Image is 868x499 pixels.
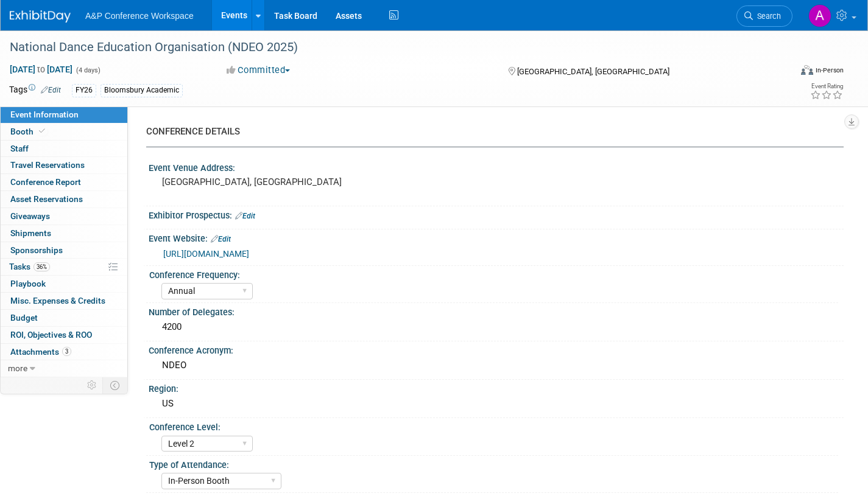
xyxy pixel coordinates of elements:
span: Staff [10,144,29,153]
span: Sponsorships [10,245,63,255]
a: Staff [1,141,127,157]
div: Conference Frequency: [149,266,838,281]
a: Tasks36% [1,259,127,275]
span: Attachments [10,347,71,357]
div: Number of Delegates: [149,303,844,318]
a: Booth [1,124,127,140]
div: CONFERENCE DETAILS [146,125,834,138]
a: Travel Reservations [1,157,127,173]
span: [DATE] [DATE] [9,64,73,75]
a: Giveaways [1,208,127,225]
td: Tags [9,83,61,97]
span: Conference Report [10,177,81,187]
span: 3 [62,347,71,356]
td: Personalize Event Tab Strip [82,377,103,393]
span: Travel Reservations [10,160,85,170]
span: ROI, Objectives & ROO [10,330,92,340]
span: Playbook [10,279,46,288]
span: to [35,65,47,74]
div: Event Website: [149,229,844,245]
div: FY26 [72,84,96,97]
span: Search [753,12,781,21]
a: Shipments [1,225,127,242]
div: National Dance Education Organisation (NDEO 2025) [5,37,772,58]
span: Budget [10,313,38,323]
div: Event Venue Address: [149,159,844,174]
a: Misc. Expenses & Credits [1,293,127,309]
div: Conference Acronym: [149,341,844,357]
div: Conference Level: [149,418,838,433]
a: Asset Reservations [1,191,127,208]
div: Type of Attendance: [149,456,838,471]
a: Attachments3 [1,344,127,360]
span: more [8,363,27,373]
a: Sponsorships [1,242,127,259]
span: Booth [10,127,48,136]
img: Format-Inperson.png [801,65,813,75]
a: Event Information [1,106,127,123]
a: Search [736,5,792,27]
img: Amanda Oney [808,4,831,27]
div: NDEO [158,356,834,375]
div: Region: [149,380,844,395]
a: [URL][DOMAIN_NAME] [163,249,249,259]
img: ExhibitDay [10,10,71,23]
td: Toggle Event Tabs [103,377,128,393]
a: Edit [235,212,255,220]
div: Event Format [720,63,844,82]
i: Booth reservation complete [39,128,45,134]
div: 4200 [158,318,834,337]
span: Shipments [10,228,51,238]
div: Bloomsbury Academic [101,84,183,97]
a: Edit [211,235,231,243]
span: Tasks [9,262,50,271]
span: Event Information [10,110,79,119]
a: Edit [41,86,61,94]
a: more [1,360,127,377]
span: A&P Conference Workspace [85,11,194,21]
div: Exhibitor Prospectus: [149,206,844,222]
a: Playbook [1,276,127,292]
span: Giveaways [10,211,50,221]
span: Misc. Expenses & Credits [10,296,105,305]
span: (4 days) [75,66,101,74]
span: 36% [34,262,50,271]
a: Conference Report [1,174,127,190]
span: Asset Reservations [10,194,83,204]
a: ROI, Objectives & ROO [1,327,127,343]
div: US [158,394,834,413]
span: [GEOGRAPHIC_DATA], [GEOGRAPHIC_DATA] [517,67,669,76]
pre: [GEOGRAPHIC_DATA], [GEOGRAPHIC_DATA] [162,176,425,187]
button: Committed [222,64,295,77]
div: Event Rating [810,83,843,89]
div: In-Person [815,66,844,75]
a: Budget [1,310,127,326]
